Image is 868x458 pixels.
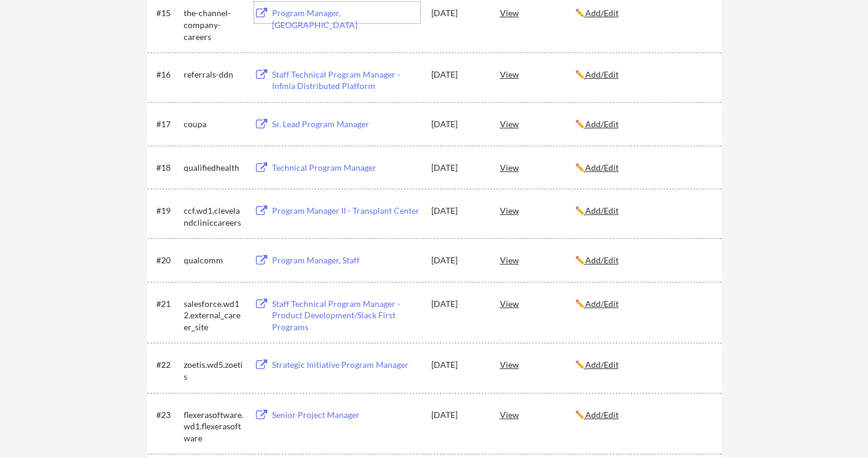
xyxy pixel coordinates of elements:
[272,162,420,174] div: Technical Program Manager
[585,205,619,216] u: Add/Edit
[575,118,711,130] div: ✏️
[500,293,575,314] div: View
[431,118,484,130] div: [DATE]
[431,359,484,371] div: [DATE]
[500,404,575,425] div: View
[272,118,420,130] div: Sr. Lead Program Manager
[500,156,575,178] div: View
[585,299,619,309] u: Add/Edit
[272,205,420,217] div: Program Manager II - Transplant Center
[431,7,484,19] div: [DATE]
[156,205,180,217] div: #19
[585,255,619,265] u: Add/Edit
[500,2,575,23] div: View
[156,162,180,174] div: #18
[272,298,420,333] div: Staff Technical Program Manager - Product Development/Slack First Programs
[184,118,243,130] div: coupa
[156,298,180,310] div: #21
[156,409,180,421] div: #23
[585,69,619,79] u: Add/Edit
[500,354,575,375] div: View
[431,162,484,174] div: [DATE]
[156,69,180,81] div: #16
[272,69,420,92] div: Staff Technical Program Manager - Infinia Distributed Platform
[585,119,619,129] u: Add/Edit
[431,409,484,421] div: [DATE]
[585,162,619,173] u: Add/Edit
[500,113,575,134] div: View
[184,69,243,81] div: referrals-ddn
[431,205,484,217] div: [DATE]
[272,7,420,30] div: Program Manager, [GEOGRAPHIC_DATA]
[184,254,243,266] div: qualcomm
[585,8,619,18] u: Add/Edit
[500,63,575,85] div: View
[272,254,420,266] div: Program Manager, Staff
[431,69,484,81] div: [DATE]
[184,162,243,174] div: qualifiedhealth
[156,254,180,266] div: #20
[575,205,711,217] div: ✏️
[575,69,711,81] div: ✏️
[184,7,243,42] div: the-channel-company-careers
[156,7,180,19] div: #15
[431,254,484,266] div: [DATE]
[431,298,484,310] div: [DATE]
[500,249,575,271] div: View
[585,359,619,370] u: Add/Edit
[156,359,180,371] div: #22
[585,410,619,420] u: Add/Edit
[156,118,180,130] div: #17
[575,298,711,310] div: ✏️
[500,199,575,221] div: View
[184,298,243,333] div: salesforce.wd12.external_career_site
[184,205,243,228] div: ccf.wd1.clevelandcliniccareers
[272,409,420,421] div: Senior Project Manager
[575,7,711,19] div: ✏️
[575,162,711,174] div: ✏️
[272,359,420,371] div: Strategic Initiative Program Manager
[184,359,243,382] div: zoetis.wd5.zoetis
[575,254,711,266] div: ✏️
[184,409,243,444] div: flexerasoftware.wd1.flexerasoftware
[575,409,711,421] div: ✏️
[575,359,711,371] div: ✏️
